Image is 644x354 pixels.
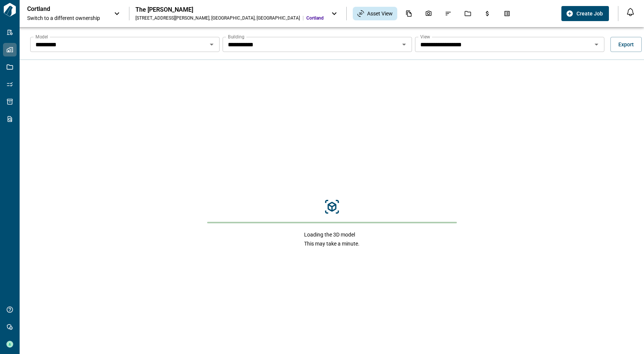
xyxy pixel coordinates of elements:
label: Model [35,34,48,40]
div: Budgets [480,7,495,20]
div: Issues & Info [440,7,456,20]
div: Takeoff Center [499,7,515,20]
div: The [PERSON_NAME] [135,6,324,14]
div: Photos [421,7,437,20]
button: Open [399,39,409,50]
span: Cortland [306,15,324,21]
button: Open [591,39,602,50]
button: Export [610,37,642,52]
span: Loading the 3D model [304,231,360,238]
span: Create Job [576,10,603,17]
button: Open notification feed [624,6,636,18]
label: View [420,34,430,40]
span: Switch to a different ownership [27,14,106,22]
p: Cortland [27,5,95,13]
button: Create Job [561,6,609,21]
div: [STREET_ADDRESS][PERSON_NAME] , [GEOGRAPHIC_DATA] , [GEOGRAPHIC_DATA] [135,15,300,21]
div: Jobs [460,7,476,20]
div: Documents [401,7,417,20]
span: Asset View [367,10,393,17]
button: Open [206,39,217,50]
label: Building [228,34,244,40]
span: This may take a minute. [304,240,360,247]
div: Asset View [353,7,397,20]
span: Export [618,41,634,48]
